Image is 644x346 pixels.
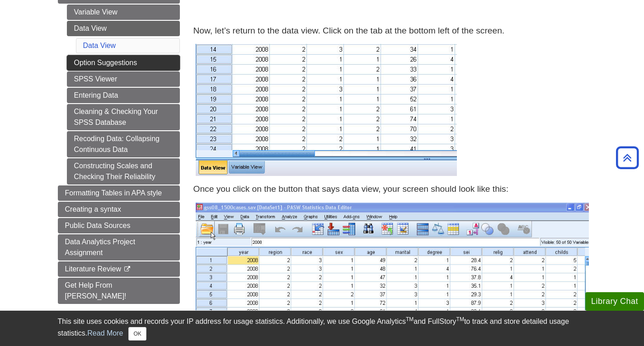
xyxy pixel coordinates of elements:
a: Data View [83,42,116,49]
a: Cleaning & Checking Your SPSS Database [67,104,180,130]
span: Literature Review [65,265,122,273]
button: Close [128,327,146,341]
a: Literature Review [58,261,180,277]
a: Public Data Sources [58,218,180,233]
a: Get Help From [PERSON_NAME]! [58,278,180,304]
span: Creating a syntax [65,205,122,213]
a: Constructing Scales and Checking Their Reliability [67,158,180,185]
span: Data Analytics Project Assignment [65,238,136,256]
span: Get Help From [PERSON_NAME]! [65,281,127,300]
div: This site uses cookies and records your IP address for usage statistics. Additionally, we use Goo... [58,316,587,341]
a: Variable View [67,5,180,20]
p: Once you click on the button that says data view, your screen should look like this: [193,183,587,196]
p: Now, let’s return to the data view. Click on the tab at the bottom left of the screen. [193,24,587,38]
a: Data Analytics Project Assignment [58,234,180,261]
button: Library Chat [585,292,644,311]
a: Option Suggestions [67,55,180,71]
a: Read More [87,329,123,337]
span: Formatting Tables in APA style [65,189,162,197]
a: Creating a syntax [58,202,180,217]
a: SPSS Viewer [67,71,180,87]
sup: TM [406,316,414,322]
a: Formatting Tables in APA style [58,185,180,201]
sup: TM [456,316,464,322]
a: Back to Top [613,152,642,164]
a: Entering Data [67,88,180,103]
a: Data View [67,21,180,36]
i: This link opens in a new window [123,266,131,272]
a: Recoding Data: Collapsing Continuous Data [67,131,180,157]
span: Public Data Sources [65,222,131,229]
